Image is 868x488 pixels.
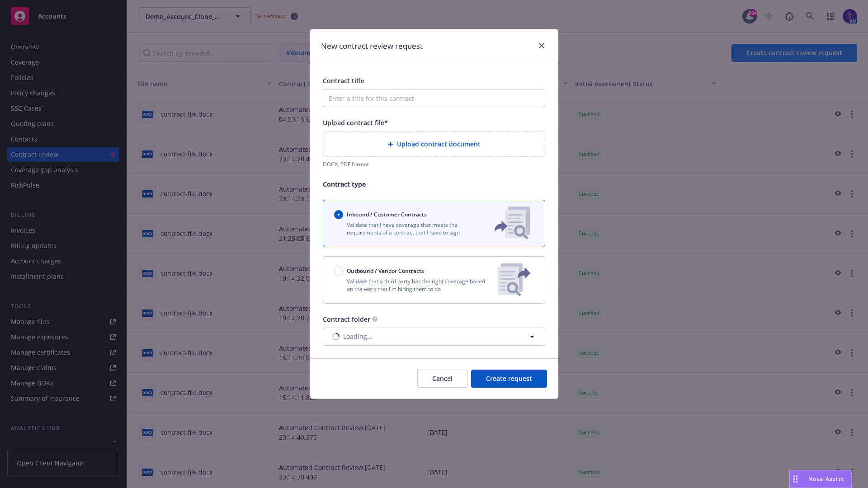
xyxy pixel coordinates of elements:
[486,374,532,383] span: Create request
[334,210,343,219] input: Inbound / Customer Contracts
[343,332,373,341] span: Loading...
[789,470,852,488] button: Nova Assist
[347,211,427,218] span: Inbound / Customer Contracts
[790,470,801,488] div: Drag to move
[334,267,343,276] input: Outbound / Vendor Contracts
[323,131,545,157] div: Upload contract document
[323,256,545,304] button: Outbound / Vendor ContractsValidate that a third party has the right coverage based on the work t...
[323,89,545,107] input: Enter a title for this contract
[334,277,491,293] p: Validate that a third party has the right coverage based on the work that I'm hiring them to do
[323,200,545,247] button: Inbound / Customer ContractsValidate that I have coverage that meets the requirements of a contra...
[323,76,364,85] span: Contract title
[323,160,545,168] div: DOCX, PDF format
[471,370,547,388] button: Create request
[432,374,453,383] span: Cancel
[417,370,467,388] button: Cancel
[808,475,844,483] span: Nova Assist
[323,328,545,346] button: Loading...
[323,118,388,127] span: Upload contract file*
[321,40,423,52] h1: New contract review request
[323,315,370,324] span: Contract folder
[334,221,480,236] p: Validate that I have coverage that meets the requirements of a contract that I have to sign
[347,267,424,275] span: Outbound / Vendor Contracts
[397,139,481,149] span: Upload contract document
[323,179,545,189] p: Contract type
[536,40,547,51] a: close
